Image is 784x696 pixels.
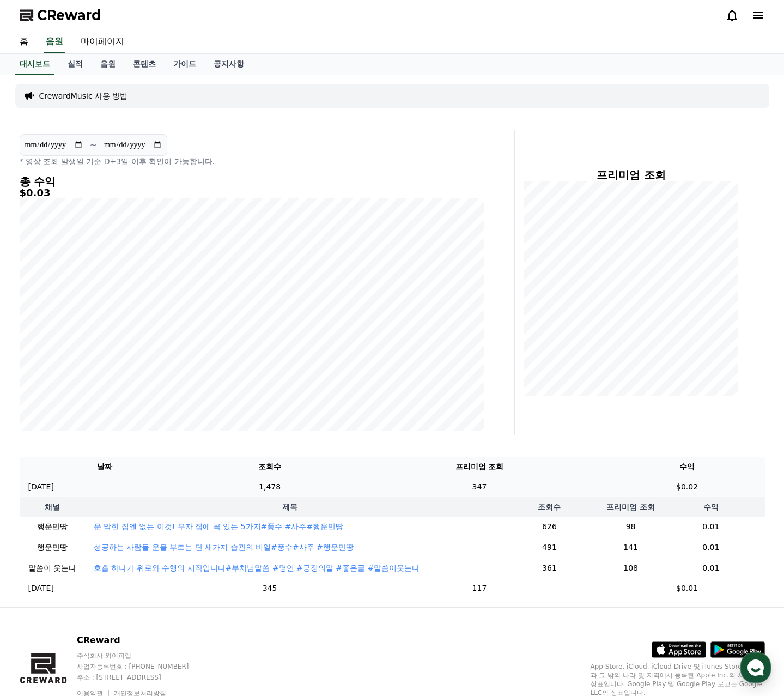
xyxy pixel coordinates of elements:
span: CReward [37,7,101,24]
th: 제목 [85,497,495,517]
td: $0.01 [610,578,765,598]
span: 홈 [34,362,41,371]
th: 조회수 [190,457,349,477]
p: CReward [77,634,210,647]
td: 141 [604,537,657,558]
td: 행운만땅 [20,537,85,558]
td: 345 [190,578,349,598]
td: 626 [495,517,604,537]
a: CrewardMusic 사용 방법 [39,90,128,101]
p: [DATE] [28,583,54,594]
th: 조회수 [495,497,604,517]
a: 홈 [3,346,72,373]
a: CReward [20,7,101,24]
td: 말씀이 웃는다 [20,558,85,578]
p: 주소 : [STREET_ADDRESS] [77,673,210,682]
a: 콘텐츠 [124,54,165,75]
td: $0.02 [610,477,765,497]
td: 491 [495,537,604,558]
td: 361 [495,558,604,578]
td: 108 [604,558,657,578]
p: ~ [90,138,97,152]
th: 채널 [20,497,85,517]
th: 프리미엄 조회 [349,457,609,477]
span: 대화 [100,362,113,371]
td: 98 [604,517,657,537]
button: 운 막힌 집엔 없는 이것! 부자 집에 꼭 있는 5가지#풍수 #사주#행운만땅 [94,521,343,532]
th: 날짜 [20,457,190,477]
p: 사업자등록번호 : [PHONE_NUMBER] [77,662,210,671]
td: 0.01 [657,537,764,558]
h4: 총 수익 [20,175,484,187]
th: 수익 [610,457,765,477]
th: 프리미엄 조회 [604,497,657,517]
a: 설정 [141,346,209,373]
a: 음원 [92,54,124,75]
td: 347 [349,477,609,497]
h5: $0.03 [20,187,484,198]
span: 설정 [168,362,181,371]
p: [DATE] [28,481,54,493]
h4: 프리미엄 조회 [524,169,739,181]
a: 홈 [11,31,37,53]
a: 가이드 [165,54,205,75]
th: 수익 [657,497,764,517]
a: 음원 [44,31,65,53]
p: 주식회사 와이피랩 [77,651,210,660]
a: 대화 [72,346,141,373]
td: 0.01 [657,558,764,578]
a: 마이페이지 [72,31,133,53]
td: 117 [349,578,609,598]
button: 성공하는 사람들 운을 부르는 단 세가지 습관의 비일#풍수#사주 #행운만땅 [94,542,354,553]
button: 호흡 하나가 위로와 수행의 시작입니다#부처님말씀 #명언 #긍정의말 #좋은글 #말씀이웃는다 [94,562,420,573]
a: 공지사항 [205,54,253,75]
td: 행운만땅 [20,517,85,537]
td: 1,478 [190,477,349,497]
p: * 영상 조회 발생일 기준 D+3일 이후 확인이 가능합니다. [20,156,484,167]
td: 0.01 [657,517,764,537]
a: 대시보드 [15,54,54,75]
a: 실적 [59,54,92,75]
